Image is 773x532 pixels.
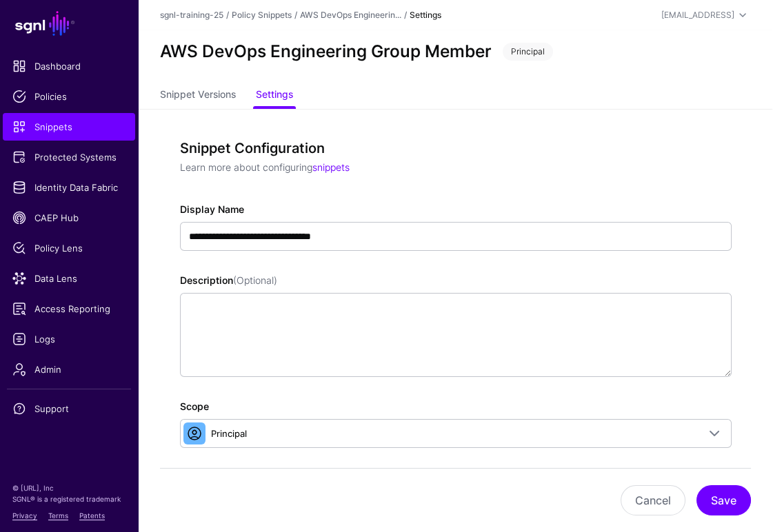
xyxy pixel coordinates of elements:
[79,511,105,520] a: Patents
[160,83,236,109] a: Snippet Versions
[12,362,126,376] span: Admin
[3,234,135,262] a: Policy Lens
[3,83,135,110] a: Policies
[232,10,292,20] a: Policy Snippets
[160,41,492,61] h2: AWS DevOps Engineering Group Member
[12,332,126,346] span: Logs
[401,9,410,21] div: /
[12,511,37,520] a: Privacy
[12,211,126,225] span: CAEP Hub
[3,204,135,232] a: CAEP Hub
[211,428,247,439] span: Principal
[3,113,135,141] a: Snippets
[12,90,126,103] span: Policies
[180,273,277,287] label: Description
[12,241,126,255] span: Policy Lens
[3,52,135,80] a: Dashboard
[12,59,126,73] span: Dashboard
[3,174,135,201] a: Identity Data Fabric
[12,493,126,504] p: SGNL® is a registered trademark
[180,202,244,216] label: Display Name
[12,272,126,285] span: Data Lens
[300,10,401,20] a: AWS DevOps Engineerin...
[48,511,68,520] a: Terms
[292,9,300,21] div: /
[696,485,751,515] button: Save
[3,356,135,383] a: Admin
[410,10,441,20] strong: Settings
[503,43,553,61] span: Principal
[12,120,126,134] span: Snippets
[312,161,350,173] a: snippets
[256,83,293,109] a: Settings
[160,10,223,20] a: sgnl-training-25
[12,482,126,493] p: © [URL], Inc
[3,143,135,171] a: Protected Systems
[223,9,232,21] div: /
[12,181,126,194] span: Identity Data Fabric
[3,325,135,353] a: Logs
[3,265,135,292] a: Data Lens
[12,150,126,164] span: Protected Systems
[661,9,734,21] div: [EMAIL_ADDRESS]
[3,295,135,323] a: Access Reporting
[621,485,685,515] button: Cancel
[8,8,130,39] a: SGNL
[233,274,277,286] span: (Optional)
[180,140,721,156] h3: Snippet Configuration
[12,302,126,316] span: Access Reporting
[180,160,721,174] p: Learn more about configuring
[180,399,209,413] label: Scope
[12,402,126,416] span: Support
